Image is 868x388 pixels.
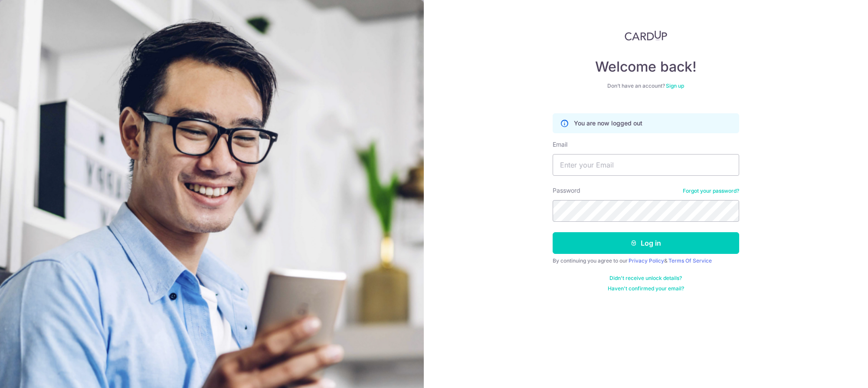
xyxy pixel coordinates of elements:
a: Forgot your password? [683,187,739,194]
img: CardUp Logo [625,30,667,41]
label: Email [553,140,567,149]
p: You are now logged out [574,119,642,128]
a: Sign up [666,82,684,89]
a: Didn't receive unlock details? [609,275,682,282]
a: Haven't confirmed your email? [608,285,684,292]
button: Log in [553,232,739,254]
div: By continuing you agree to our & [553,257,739,264]
div: Don’t have an account? [553,82,739,89]
label: Password [553,186,580,195]
a: Privacy Policy [629,257,664,264]
input: Enter your Email [553,154,739,176]
h4: Welcome back! [553,58,739,76]
a: Terms Of Service [668,257,712,264]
